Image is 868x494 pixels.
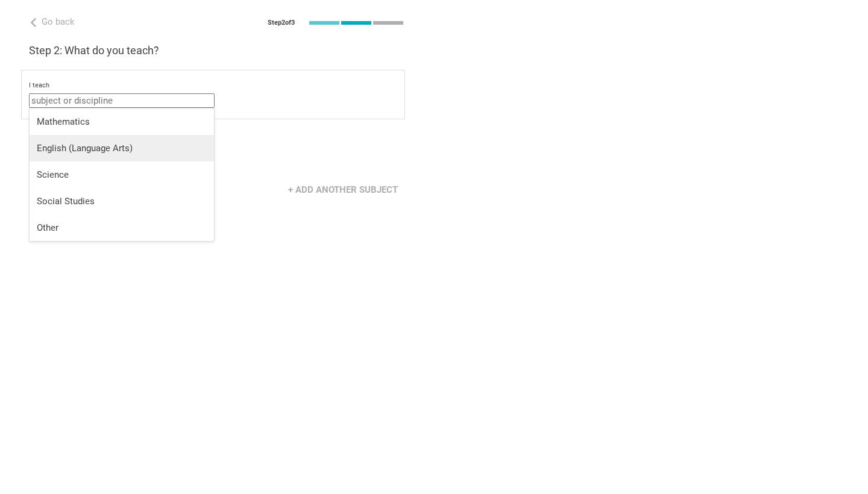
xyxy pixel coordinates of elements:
[42,16,75,27] span: Go back
[29,81,397,90] div: I teach
[29,93,215,108] input: subject or discipline
[281,178,405,201] div: + Add another subject
[29,43,405,58] h3: Step 2: What do you teach?
[268,19,295,27] div: Step 2 of 3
